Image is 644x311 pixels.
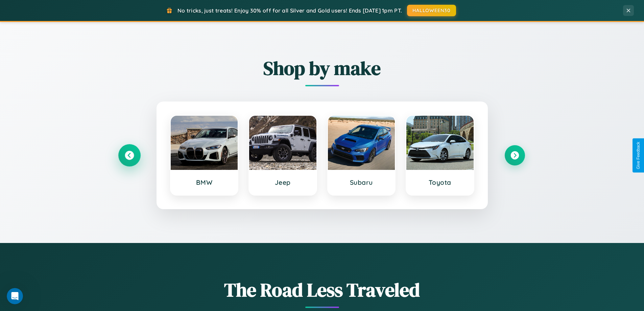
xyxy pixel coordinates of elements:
[413,178,467,186] h3: Toyota
[636,142,641,169] div: Give Feedback
[119,277,525,303] h1: The Road Less Traveled
[407,5,456,16] button: HALLOWEEN30
[7,288,23,304] iframe: Intercom live chat
[177,7,402,14] span: No tricks, just treats! Enjoy 30% off for all Silver and Gold users! Ends [DATE] 1pm PT.
[177,178,231,186] h3: BMW
[119,55,525,81] h2: Shop by make
[256,178,310,186] h3: Jeep
[335,178,388,186] h3: Subaru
